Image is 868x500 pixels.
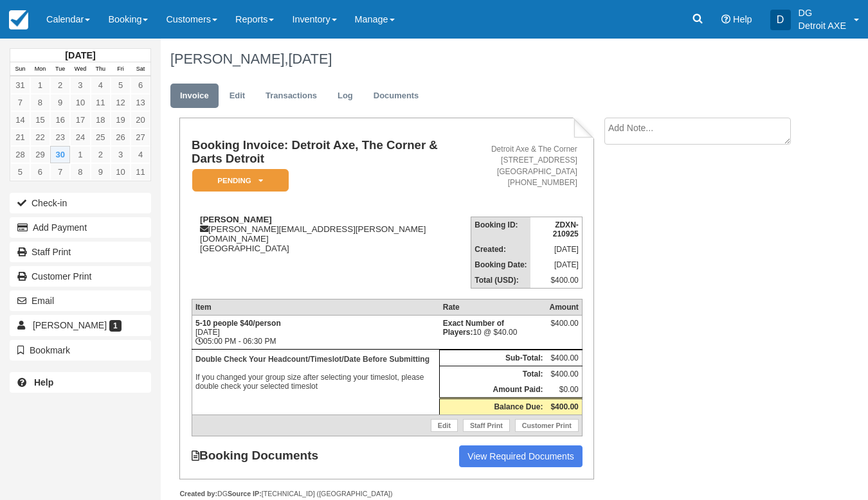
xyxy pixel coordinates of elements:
[10,193,151,213] button: Check-in
[799,6,846,19] p: DG
[546,382,582,398] td: $0.00
[228,490,262,497] strong: Source IP:
[30,111,50,129] a: 15
[471,217,530,242] th: Booking ID:
[443,319,504,337] strong: Exact Number of Players
[10,217,151,238] button: Add Payment
[546,350,582,366] td: $400.00
[549,319,578,338] div: $400.00
[170,84,219,109] a: Invoice
[459,445,583,467] a: View Required Documents
[131,129,150,146] a: 27
[70,129,90,146] a: 24
[546,299,582,315] th: Amount
[131,62,150,76] th: Sat
[10,372,151,393] a: Help
[50,76,70,94] a: 2
[10,94,30,111] a: 7
[471,272,530,289] th: Total (USD):
[192,299,439,315] th: Item
[65,50,95,60] strong: [DATE]
[10,315,151,335] a: [PERSON_NAME] 1
[721,15,730,24] i: Help
[440,398,547,415] th: Balance Due:
[111,111,131,129] a: 19
[288,51,332,67] span: [DATE]
[553,220,579,238] strong: ZDXN-210925
[10,266,151,287] a: Customer Print
[195,319,281,328] strong: 5-10 people $40/person
[10,62,30,76] th: Sun
[195,355,429,364] b: Double Check Your Headcount/Timeslot/Date Before Submitting
[476,144,577,188] address: Detroit Axe & The Corner [STREET_ADDRESS] [GEOGRAPHIC_DATA] [PHONE_NUMBER]
[463,419,510,432] a: Staff Print
[50,94,70,111] a: 9
[91,94,111,111] a: 11
[440,315,547,349] td: 10 @ $40.00
[30,163,50,181] a: 6
[30,76,50,94] a: 1
[530,242,583,257] td: [DATE]
[50,146,70,163] a: 30
[440,350,547,366] th: Sub-Total:
[91,62,111,76] th: Thu
[111,94,131,111] a: 12
[131,76,150,94] a: 6
[30,62,50,76] th: Mon
[179,490,217,497] strong: Created by:
[10,290,151,311] button: Email
[30,94,50,111] a: 8
[471,257,530,272] th: Booking Date:
[111,146,131,163] a: 3
[50,129,70,146] a: 23
[131,146,150,163] a: 4
[70,62,90,76] th: Wed
[256,84,327,109] a: Transactions
[799,19,846,32] p: Detroit AXE
[192,169,289,192] em: Pending
[111,163,131,181] a: 10
[440,366,547,382] th: Total:
[431,419,458,432] a: Edit
[34,377,53,388] b: Help
[91,76,111,94] a: 4
[91,163,111,181] a: 9
[530,272,583,289] td: $400.00
[770,10,791,30] div: D
[9,10,28,30] img: checkfront-main-nav-mini-logo.png
[10,76,30,94] a: 31
[30,146,50,163] a: 29
[70,76,90,94] a: 3
[192,315,439,349] td: [DATE] 05:00 PM - 06:30 PM
[10,242,151,262] a: Staff Print
[471,242,530,257] th: Created:
[200,215,272,224] strong: [PERSON_NAME]
[328,84,363,109] a: Log
[179,489,594,499] div: DG [TECHNICAL_ID] ([GEOGRAPHIC_DATA])
[530,257,583,272] td: [DATE]
[70,146,90,163] a: 1
[10,146,30,163] a: 28
[131,94,150,111] a: 13
[50,62,70,76] th: Tue
[195,353,436,393] p: If you changed your group size after selecting your timeslot, please double check your selected t...
[109,320,122,332] span: 1
[50,163,70,181] a: 7
[91,146,111,163] a: 2
[30,129,50,146] a: 22
[70,111,90,129] a: 17
[91,111,111,129] a: 18
[192,139,471,165] h1: Booking Invoice: Detroit Axe, The Corner & Darts Detroit
[10,340,151,361] button: Bookmark
[440,382,547,398] th: Amount Paid:
[111,129,131,146] a: 26
[733,14,752,24] span: Help
[131,111,150,129] a: 20
[10,163,30,181] a: 5
[111,62,131,76] th: Fri
[70,94,90,111] a: 10
[131,163,150,181] a: 11
[440,299,547,315] th: Rate
[364,84,429,109] a: Documents
[550,402,578,411] strong: $400.00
